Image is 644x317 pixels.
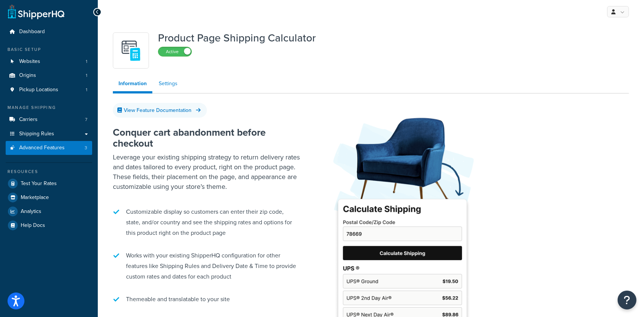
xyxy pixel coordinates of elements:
[6,25,92,39] a: Dashboard
[6,83,92,97] li: Pickup Locations
[19,87,58,93] span: Pickup Locations
[113,290,301,308] li: Themeable and translatable to your site
[6,168,92,175] div: Resources
[113,152,301,191] p: Leverage your existing shipping strategy to return delivery rates and dates tailored to every pro...
[6,69,92,83] li: Origins
[21,194,49,201] span: Marketplace
[6,113,92,127] a: Carriers7
[19,72,36,79] span: Origins
[113,127,301,149] h2: Conquer cart abandonment before checkout
[6,141,92,155] li: Advanced Features
[6,219,92,232] a: Help Docs
[21,222,45,229] span: Help Docs
[19,29,45,35] span: Dashboard
[6,83,92,97] a: Pickup Locations1
[6,69,92,83] a: Origins1
[158,47,191,56] label: Active
[6,113,92,127] li: Carriers
[113,103,207,118] a: View Feature Documentation
[19,116,38,123] span: Carriers
[118,37,144,64] img: +D8d0cXZM7VpdAAAAAElFTkSuQmCC
[113,247,301,286] li: Works with your existing ShipperHQ configuration for other features like Shipping Rules and Deliv...
[85,116,87,123] span: 7
[6,191,92,204] a: Marketplace
[19,58,40,65] span: Websites
[113,203,301,242] li: Customizable display so customers can enter their zip code, state, and/or country and see the shi...
[6,127,92,141] a: Shipping Rules
[6,104,92,111] div: Manage Shipping
[21,208,41,215] span: Analytics
[86,72,87,79] span: 1
[113,76,152,93] a: Information
[618,291,636,309] button: Open Resource Center
[86,58,87,65] span: 1
[6,46,92,53] div: Basic Setup
[6,55,92,69] a: Websites1
[6,205,92,218] a: Analytics
[158,32,316,44] h1: Product Page Shipping Calculator
[86,87,87,93] span: 1
[6,141,92,155] a: Advanced Features3
[19,145,65,151] span: Advanced Features
[85,145,87,151] span: 3
[153,76,183,91] a: Settings
[6,55,92,69] li: Websites
[19,131,54,137] span: Shipping Rules
[21,181,57,187] span: Test Your Rates
[6,177,92,190] a: Test Your Rates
